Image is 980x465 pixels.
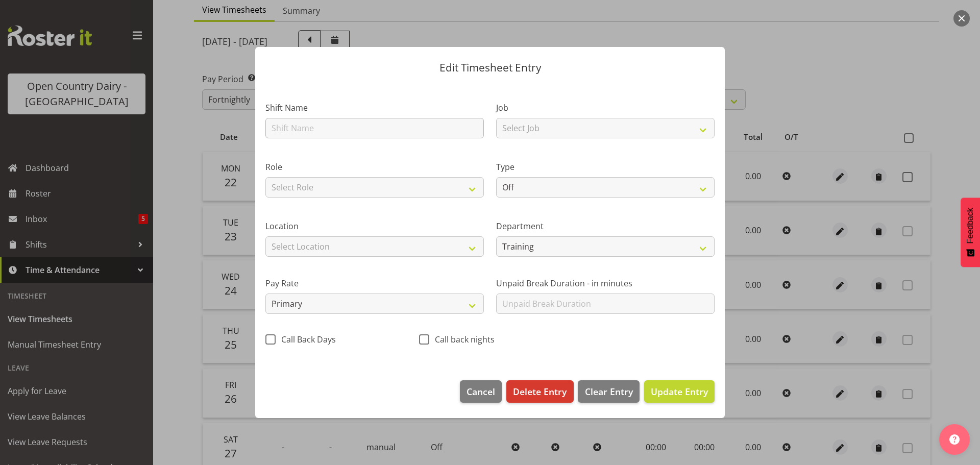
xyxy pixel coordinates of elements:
[966,208,975,243] span: Feedback
[265,118,484,138] input: Shift Name
[265,277,484,289] label: Pay Rate
[276,334,336,345] span: Call Back Days
[265,102,484,114] label: Shift Name
[460,380,502,403] button: Cancel
[496,102,715,114] label: Job
[496,277,715,289] label: Unpaid Break Duration - in minutes
[265,62,715,73] p: Edit Timesheet Entry
[467,385,495,398] span: Cancel
[496,293,715,314] input: Unpaid Break Duration
[265,161,484,173] label: Role
[961,198,980,267] button: Feedback - Show survey
[265,220,484,232] label: Location
[644,380,715,403] button: Update Entry
[429,334,495,345] span: Call back nights
[651,385,708,398] span: Update Entry
[585,385,633,398] span: Clear Entry
[513,385,567,398] span: Delete Entry
[496,220,715,232] label: Department
[506,380,573,403] button: Delete Entry
[949,434,960,445] img: help-xxl-2.png
[578,380,639,403] button: Clear Entry
[496,161,715,173] label: Type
